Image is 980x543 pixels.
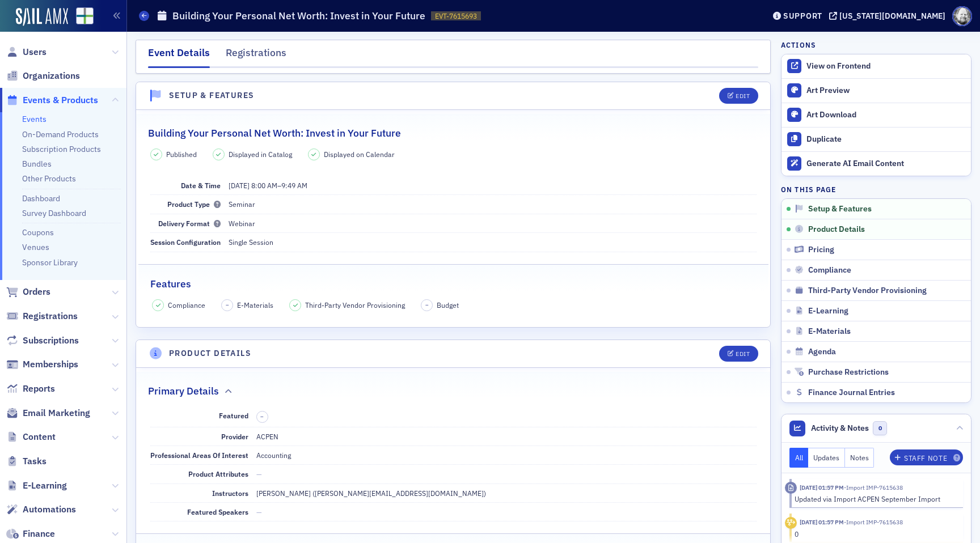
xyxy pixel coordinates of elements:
[226,301,229,309] span: –
[808,224,865,235] span: Product Details
[148,384,219,398] h2: Primary Details
[22,227,54,237] a: Coupons
[22,114,47,124] a: Events
[23,358,78,371] span: Memberships
[6,480,67,492] a: E-Learning
[795,529,955,539] div: 0
[16,8,68,26] img: SailAMX
[23,46,47,58] span: Users
[168,300,205,310] span: Compliance
[890,449,963,465] button: Staff Note
[229,181,250,190] span: [DATE]
[6,431,56,443] a: Content
[181,181,221,190] span: Date & Time
[6,334,79,347] a: Subscriptions
[736,351,750,357] div: Edit
[844,483,903,491] span: Import IMP-7615638
[23,503,76,516] span: Automations
[221,432,248,441] span: Provider
[6,286,50,298] a: Orders
[23,94,98,107] span: Events & Products
[256,488,486,498] div: [PERSON_NAME] ([PERSON_NAME][EMAIL_ADDRESS][DOMAIN_NAME])
[781,40,816,50] h4: Actions
[6,528,55,540] a: Finance
[808,265,851,275] span: Compliance
[873,421,887,435] span: 0
[169,90,254,101] h4: Setup & Features
[435,11,477,21] span: EVT-7615693
[305,300,405,310] span: Third-Party Vendor Provisioning
[782,151,971,176] button: Generate AI Email Content
[23,286,50,298] span: Orders
[6,358,78,371] a: Memberships
[6,46,47,58] a: Users
[6,70,80,82] a: Organizations
[808,388,895,398] span: Finance Journal Entries
[148,126,401,141] h2: Building Your Personal Net Worth: Invest in Your Future
[6,503,76,516] a: Automations
[806,134,965,145] div: Duplicate
[806,61,965,71] div: View on Frontend
[782,79,971,103] a: Art Preview
[150,277,191,291] h2: Features
[256,450,291,460] div: Accounting
[68,7,94,27] a: View Homepage
[808,326,851,337] span: E-Materials
[808,286,927,296] span: Third-Party Vendor Provisioning
[785,517,797,529] div: Activity
[150,451,248,460] span: Professional Areas Of Interest
[23,431,56,443] span: Content
[229,149,292,159] span: Displayed in Catalog
[6,94,98,107] a: Events & Products
[6,455,47,468] a: Tasks
[808,448,845,468] button: Updates
[237,300,273,310] span: E-Materials
[148,45,210,68] div: Event Details
[23,334,79,347] span: Subscriptions
[23,480,67,492] span: E-Learning
[172,9,425,23] h1: Building Your Personal Net Worth: Invest in Your Future
[22,208,86,218] a: Survey Dashboard
[23,407,90,419] span: Email Marketing
[260,413,264,421] span: –
[782,54,971,78] a: View on Frontend
[158,219,221,228] span: Delivery Format
[783,11,822,21] div: Support
[23,383,55,395] span: Reports
[781,184,971,194] h4: On this page
[22,159,52,169] a: Bundles
[76,7,94,25] img: SailAMX
[808,245,834,255] span: Pricing
[23,310,78,323] span: Registrations
[845,448,875,468] button: Notes
[782,103,971,127] a: Art Download
[789,448,809,468] button: All
[167,200,221,209] span: Product Type
[829,12,949,20] button: [US_STATE][DOMAIN_NAME]
[251,181,277,190] time: 8:00 AM
[808,204,872,214] span: Setup & Features
[22,173,76,184] a: Other Products
[256,469,262,478] span: —
[219,411,248,420] span: Featured
[437,300,459,310] span: Budget
[256,432,278,441] span: ACPEN
[212,489,248,498] span: Instructors
[800,483,844,491] time: 9/10/2025 01:57 PM
[808,347,836,357] span: Agenda
[808,306,848,316] span: E-Learning
[22,193,60,203] a: Dashboard
[719,346,758,362] button: Edit
[6,310,78,323] a: Registrations
[226,45,286,66] div: Registrations
[806,110,965,120] div: Art Download
[281,181,307,190] time: 9:49 AM
[22,144,101,154] a: Subscription Products
[169,347,251,359] h4: Product Details
[229,237,273,247] span: Single Session
[6,407,90,419] a: Email Marketing
[23,528,55,540] span: Finance
[904,455,947,461] div: Staff Note
[6,383,55,395] a: Reports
